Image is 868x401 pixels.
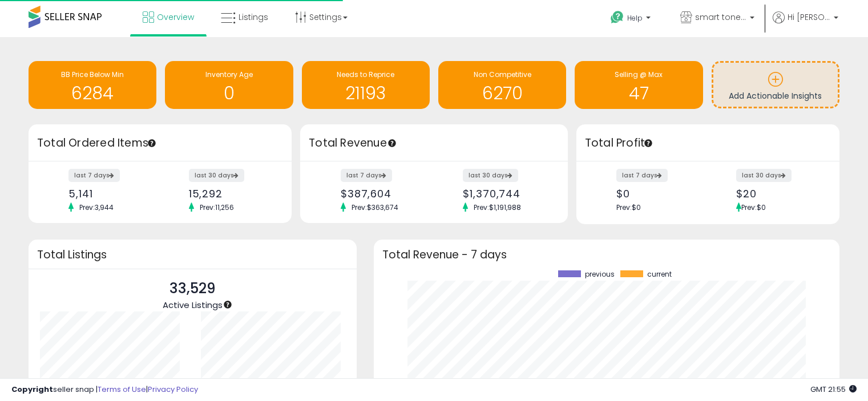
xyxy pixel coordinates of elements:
[616,188,699,200] div: $0
[647,270,672,278] span: current
[11,384,53,395] strong: Copyright
[615,70,663,79] span: Selling @ Max
[171,84,287,103] h1: 0
[68,169,120,182] label: last 7 days
[189,188,272,200] div: 15,292
[148,384,198,395] a: Privacy Policy
[616,202,641,212] span: Prev: $0
[29,61,156,109] a: BB Price Below Min 6284
[346,202,404,212] span: Prev: $363,674
[468,202,527,212] span: Prev: $1,191,988
[189,169,244,182] label: last 30 days
[37,250,348,259] h3: Total Listings
[341,188,426,200] div: $387,604
[713,63,838,107] a: Add Actionable Insights
[773,11,838,37] a: Hi [PERSON_NAME]
[205,70,253,79] span: Inventory Age
[601,2,662,37] a: Help
[68,188,151,200] div: 5,141
[580,84,697,103] h1: 47
[810,384,857,395] span: 2025-08-15 21:55 GMT
[585,270,615,278] span: previous
[308,84,424,103] h1: 21193
[788,11,830,23] span: Hi [PERSON_NAME]
[610,10,624,25] i: Get Help
[736,188,819,200] div: $20
[627,13,643,23] span: Help
[463,169,518,182] label: last 30 days
[37,135,283,151] h3: Total Ordered Items
[194,202,240,212] span: Prev: 11,256
[474,70,531,79] span: Non Competitive
[736,169,792,182] label: last 30 days
[34,84,151,103] h1: 6284
[444,84,560,103] h1: 6270
[302,61,430,109] a: Needs to Reprice 21193
[163,278,223,299] p: 33,529
[382,250,831,259] h3: Total Revenue - 7 days
[337,70,394,79] span: Needs to Reprice
[616,169,668,182] label: last 7 days
[61,70,124,79] span: BB Price Below Min
[11,384,198,395] div: seller snap | |
[387,138,397,148] div: Tooltip anchor
[74,202,119,212] span: Prev: 3,944
[165,61,293,109] a: Inventory Age 0
[223,299,233,310] div: Tooltip anchor
[438,61,566,109] a: Non Competitive 6270
[309,135,559,151] h3: Total Revenue
[741,202,766,212] span: Prev: $0
[98,384,146,395] a: Terms of Use
[239,11,268,23] span: Listings
[463,188,548,200] div: $1,370,744
[695,11,746,23] span: smart toners
[341,169,392,182] label: last 7 days
[729,90,822,102] span: Add Actionable Insights
[157,11,194,23] span: Overview
[575,61,703,109] a: Selling @ Max 47
[147,138,157,148] div: Tooltip anchor
[643,138,653,148] div: Tooltip anchor
[163,299,223,311] span: Active Listings
[585,135,831,151] h3: Total Profit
